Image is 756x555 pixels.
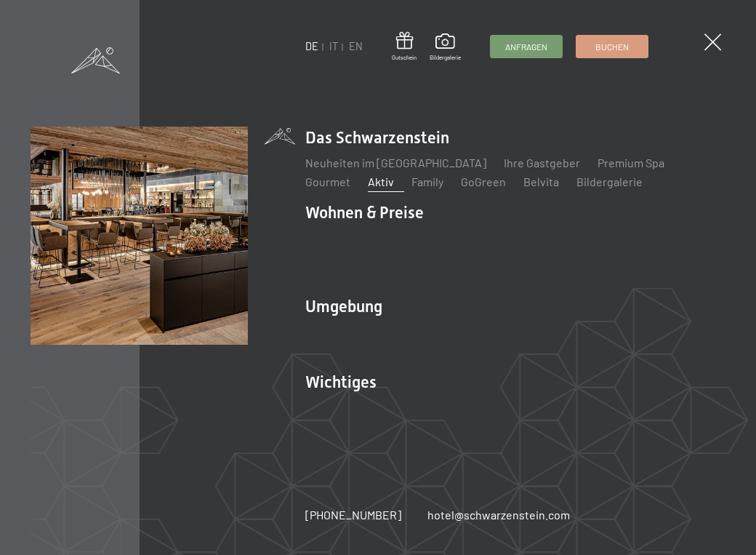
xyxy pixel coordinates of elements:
[430,54,461,62] span: Bildergalerie
[504,156,580,169] a: Ihre Gastgeber
[305,156,486,169] a: Neuheiten im [GEOGRAPHIC_DATA]
[392,54,417,62] span: Gutschein
[392,32,417,62] a: Gutschein
[349,40,363,52] a: EN
[595,41,629,53] span: Buchen
[305,175,350,188] a: Gourmet
[576,36,648,57] a: Buchen
[491,36,562,57] a: Anfragen
[368,175,394,188] a: Aktiv
[305,508,401,522] span: [PHONE_NUMBER]
[523,175,559,188] a: Belvita
[505,41,547,53] span: Anfragen
[427,507,570,523] a: hotel@schwarzenstein.com
[576,175,643,188] a: Bildergalerie
[461,175,506,188] a: GoGreen
[598,156,664,169] a: Premium Spa
[329,40,338,52] a: IT
[430,33,461,61] a: Bildergalerie
[411,175,443,188] a: Family
[305,40,318,52] a: DE
[305,507,401,523] a: [PHONE_NUMBER]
